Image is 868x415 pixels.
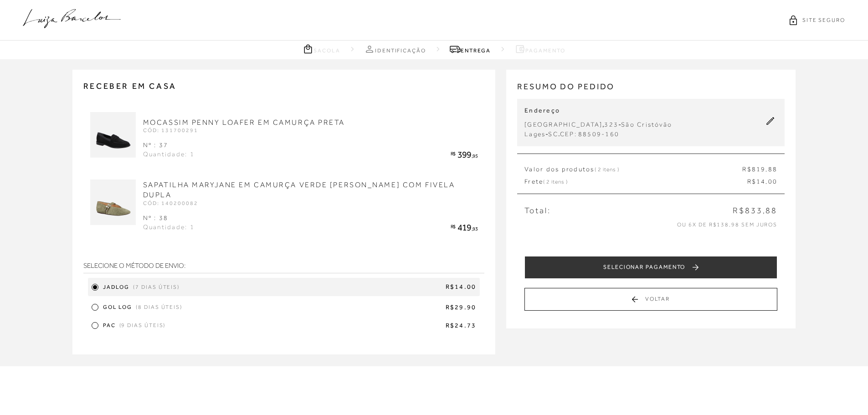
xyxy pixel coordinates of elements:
[451,151,456,156] span: R$
[103,283,130,291] span: JADLOG
[514,43,565,55] a: Pagamento
[756,178,765,185] span: 14
[103,303,132,311] span: Gol Log
[677,221,777,228] span: ou 6x de R$138,98 sem juros
[543,179,568,185] span: ( 2 itens )
[90,179,136,225] img: SAPATILHA MARYJANE EM CAMURÇA VERDE TOMILHO COM FIVELA DUPLA
[133,283,180,291] span: (7 dias úteis)
[765,165,777,173] span: ,88
[457,222,472,232] span: 419
[621,121,672,128] span: São Cristóvão
[472,153,478,159] span: ,95
[604,121,618,128] span: 323
[524,120,672,129] div: , -
[143,141,169,149] span: Nº : 37
[186,303,476,312] span: R$29.90
[733,205,777,216] span: R$833,88
[143,223,195,233] div: Quantidade: 1
[103,322,116,329] span: PAC
[143,214,169,221] span: Nº : 38
[303,43,340,55] a: Sacola
[83,258,485,273] strong: SELECIONE O MÉTODO DE ENVIO:
[548,130,558,138] span: SC
[451,224,456,229] span: R$
[143,200,478,206] div: CÓD: 140200082
[457,149,472,159] span: 399
[83,81,485,92] h2: Receber em casa
[524,177,568,186] span: Frete
[524,106,672,115] p: Endereço
[595,166,619,173] span: ( 2 itens )
[524,288,777,311] button: Voltar
[143,150,195,160] div: Quantidade: 1
[136,303,182,311] span: (8 dias úteis)
[742,165,751,173] span: R$
[524,130,545,138] span: Lages
[450,43,491,55] a: Entrega
[765,178,777,185] span: ,00
[119,322,166,329] span: (9 dias úteis)
[524,121,602,128] span: [GEOGRAPHIC_DATA]
[364,43,426,55] a: Identificação
[802,16,845,24] span: SITE SEGURO
[524,165,619,174] span: Valor dos produtos
[143,181,455,199] a: SAPATILHA MARYJANE EM CAMURÇA VERDE [PERSON_NAME] COM FIVELA DUPLA
[90,112,136,158] img: MOCASSIM PENNY LOAFER EM CAMURÇA PRETA
[747,178,756,185] span: R$
[524,256,777,279] button: SELECIONAR PAGAMENTO
[183,282,476,292] span: R$14.00
[578,130,619,138] span: 88509-160
[560,130,577,138] span: CEP:
[143,128,478,133] div: CÓD: 131700291
[169,321,476,330] span: R$24.73
[524,205,550,216] span: Total:
[472,226,478,231] span: ,93
[143,118,345,127] a: MOCASSIM PENNY LOAFER EM CAMURÇA PRETA
[517,81,785,99] h2: RESUMO DO PEDIDO
[752,165,766,173] span: 819
[524,129,672,139] div: - .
